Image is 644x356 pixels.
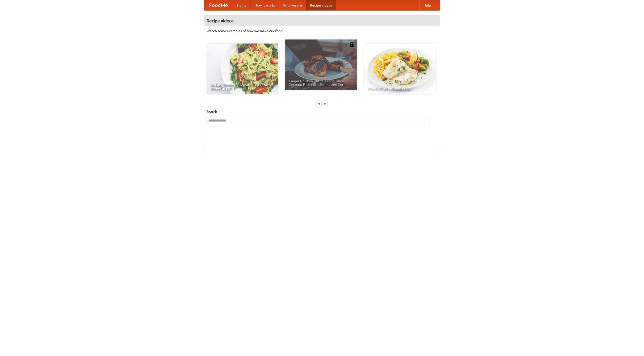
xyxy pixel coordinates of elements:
[317,100,321,107] div: «
[368,87,432,90] span: French Fries Fish and Chips
[210,83,274,90] span: An Easy, Summery Tomato Pasta That's Ready for Fall
[306,0,336,10] a: Recipe videos
[233,0,251,10] a: Home
[204,16,440,26] h4: Recipe videos
[419,0,435,10] a: Help
[364,44,436,94] a: French Fries Fish and Chips
[207,28,437,33] p: Watch some examples of how we make our food!
[207,44,278,94] a: An Easy, Summery Tomato Pasta That's Ready for Fall
[204,0,233,10] a: FoodMe
[349,42,354,47] img: 483408.png
[251,0,279,10] a: How it works
[207,109,437,114] h5: Search
[323,100,327,107] div: »
[279,0,306,10] a: Who we are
